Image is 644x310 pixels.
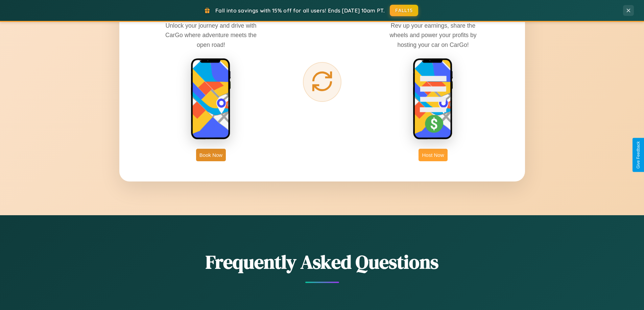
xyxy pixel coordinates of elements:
div: Give Feedback [636,141,641,169]
img: rent phone [191,58,231,140]
h2: Frequently Asked Questions [119,249,525,275]
button: Book Now [196,149,226,161]
p: Unlock your journey and drive with CarGo where adventure meets the open road! [160,21,262,49]
button: Host Now [419,149,447,161]
span: Fall into savings with 15% off for all users! Ends [DATE] 10am PT. [215,7,385,14]
p: Rev up your earnings, share the wheels and power your profits by hosting your car on CarGo! [382,21,484,49]
img: host phone [413,58,453,140]
button: FALL15 [390,5,418,16]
